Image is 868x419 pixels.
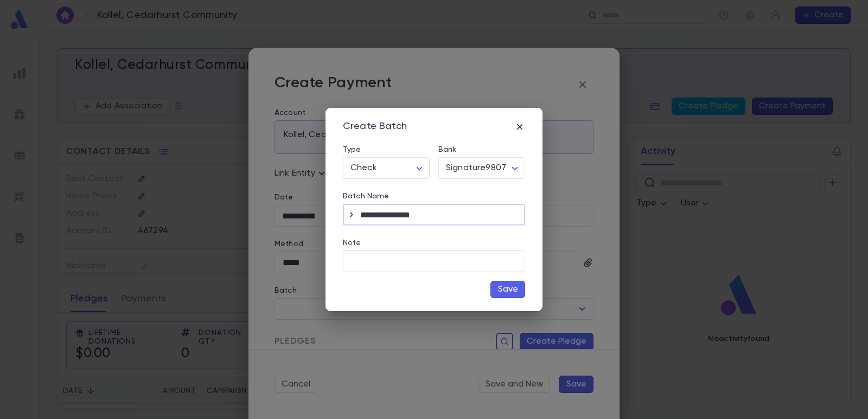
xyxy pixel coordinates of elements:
[490,281,525,298] button: Save
[343,121,407,133] div: Create Batch
[343,238,361,247] label: Note
[350,164,377,172] span: Check
[343,158,430,179] div: Check
[438,145,457,154] label: Bank
[446,164,506,172] span: Signature9807
[343,192,389,201] label: Batch Name
[343,145,361,154] label: Type
[438,158,525,179] div: Signature9807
